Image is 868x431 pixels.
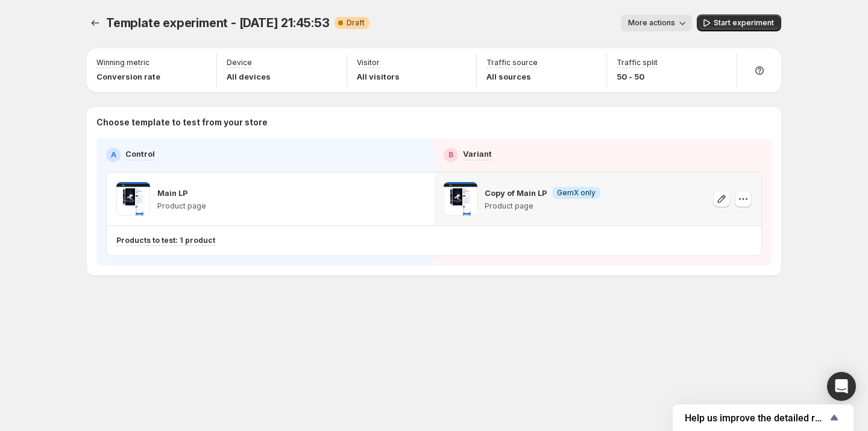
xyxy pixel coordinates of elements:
p: Variant [463,148,492,160]
p: Visitor [357,58,380,68]
img: Copy of Main LP [444,182,477,216]
p: Traffic split [617,58,658,68]
p: Main LP [157,187,188,199]
span: More actions [628,18,675,28]
p: All sources [486,71,538,83]
p: Device [227,58,252,68]
p: Choose template to test from your store [96,116,772,128]
p: Traffic source [486,58,538,68]
img: Main LP [116,182,150,216]
button: Show survey - Help us improve the detailed report for A/B campaigns [685,411,841,425]
span: Help us improve the detailed report for A/B campaigns [685,412,827,424]
p: 50 - 50 [617,71,658,83]
h2: B [448,150,453,160]
p: Product page [485,201,600,211]
span: Start experiment [714,18,774,28]
button: Experiments [87,14,104,31]
p: Products to test: 1 product [116,236,215,245]
p: Copy of Main LP [485,187,547,199]
div: Open Intercom Messenger [827,372,856,401]
span: Template experiment - [DATE] 21:45:53 [106,16,330,30]
p: Control [125,148,155,160]
p: All devices [227,71,271,83]
p: Winning metric [96,58,149,68]
span: Draft [347,18,365,28]
h2: A [111,150,116,160]
button: More actions [621,14,692,31]
p: Product page [157,201,206,211]
p: Conversion rate [96,71,160,83]
button: Start experiment [697,14,781,31]
p: All visitors [357,71,400,83]
span: GemX only [557,188,596,198]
